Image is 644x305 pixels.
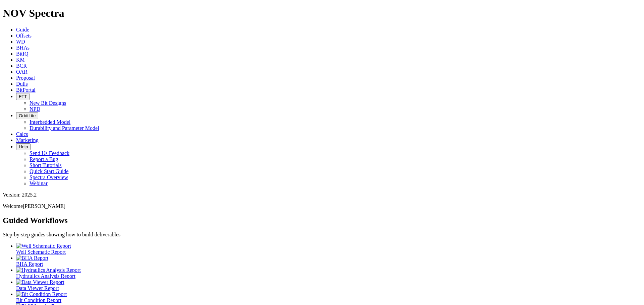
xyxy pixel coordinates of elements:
a: Data Viewer Report Data Viewer Report [16,279,641,291]
img: Data Viewer Report [16,279,64,285]
a: BCR [16,63,27,69]
img: Well Schematic Report [16,243,71,249]
img: Hydraulics Analysis Report [16,267,81,273]
a: Bit Condition Report Bit Condition Report [16,291,641,303]
button: Help [16,143,31,150]
a: KM [16,57,25,63]
a: Offsets [16,33,32,39]
p: Welcome [3,203,641,209]
a: NPD [30,106,40,112]
a: Spectra Overview [30,174,68,180]
a: Short Tutorials [30,162,62,168]
a: Interbedded Model [30,119,70,125]
a: Hydraulics Analysis Report Hydraulics Analysis Report [16,267,641,279]
a: BHAs [16,45,30,51]
a: Calcs [16,131,28,137]
a: WD [16,39,25,45]
button: OrbitLite [16,112,38,119]
a: Report a Bug [30,156,58,162]
a: Send Us Feedback [30,150,69,156]
a: Well Schematic Report Well Schematic Report [16,243,641,255]
button: FTT [16,93,30,100]
a: Quick Start Guide [30,168,68,174]
span: BHA Report [16,261,43,267]
a: New Bit Designs [30,100,66,106]
h2: Guided Workflows [3,216,641,225]
a: BHA Report BHA Report [16,255,641,267]
div: Version: 2025.2 [3,192,641,198]
a: Dulls [16,81,28,87]
a: Webinar [30,180,48,186]
span: Bit Condition Report [16,297,61,303]
span: Well Schematic Report [16,249,66,255]
a: Proposal [16,75,35,81]
img: BHA Report [16,255,48,261]
img: Bit Condition Report [16,291,67,297]
span: Help [19,144,28,149]
a: Guide [16,27,29,32]
span: Hydraulics Analysis Report [16,273,75,279]
h1: NOV Spectra [3,7,641,19]
p: Step-by-step guides showing how to build deliverables [3,232,641,238]
a: Marketing [16,137,39,143]
span: FTT [19,94,27,99]
span: Data Viewer Report [16,285,59,291]
a: BitIQ [16,51,28,57]
span: [PERSON_NAME] [23,203,65,209]
span: OrbitLite [19,113,36,118]
a: Durability and Parameter Model [30,125,99,131]
a: BitPortal [16,87,36,93]
a: OAR [16,69,28,75]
